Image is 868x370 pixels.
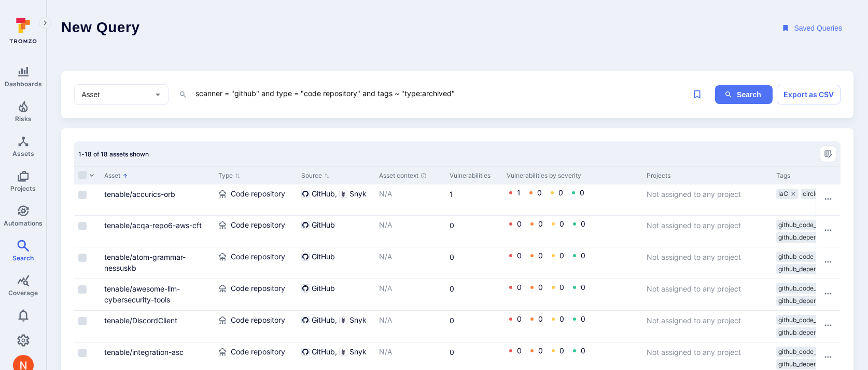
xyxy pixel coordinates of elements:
div: Cell for Projects [642,311,772,342]
a: 0 [450,221,454,230]
span: circleci [803,190,824,198]
span: Risks [15,115,32,123]
span: Code repository [231,252,285,262]
span: github_dependabot_en … [778,233,849,242]
textarea: Intelligence Graph search area [194,87,687,100]
div: github_code_scanning_disabled [776,283,858,294]
span: Code repository [231,347,285,357]
div: Cell for Vulnerabilities by severity [502,311,642,342]
a: 0 [581,251,585,260]
div: github_dependabot_enabled [776,327,859,338]
a: tenable/awesome-llm-cybersecurity-tools [104,284,180,304]
span: Snyk [349,315,367,325]
span: Select all rows [78,171,87,179]
span: GitHub [312,347,337,357]
div: Cell for Asset context [375,279,445,310]
div: Cell for selection [74,247,100,279]
div: Cell for selection [74,311,100,342]
div: Cell for Asset context [375,216,445,247]
div: Cell for Asset [100,247,214,279]
a: 1 [517,188,521,197]
span: Not assigned to any project [647,190,741,199]
span: Automations [4,219,43,227]
a: 0 [517,219,522,228]
button: Row actions menu [820,254,836,270]
div: Cell for [816,279,841,310]
div: Cell for Type [214,311,297,342]
span: Search [12,254,34,262]
span: Snyk [349,347,367,357]
a: tenable/integration-asc [104,348,184,356]
span: GitHub [312,283,335,294]
a: 0 [581,283,585,292]
span: Not assigned to any project [647,348,741,356]
div: Cell for Source [297,279,375,310]
div: Cell for selection [74,216,100,247]
a: 0 [517,346,522,355]
div: Cell for Vulnerabilities by severity [502,184,642,215]
div: Cell for Projects [642,184,772,215]
button: Sort by Source [301,171,330,180]
button: Row actions menu [820,285,836,302]
div: github_dependabot_enabled [776,264,859,274]
p: N/A [379,315,441,325]
a: 0 [559,283,564,292]
p: N/A [379,220,441,230]
button: Row actions menu [820,349,836,365]
button: Row actions menu [820,222,836,239]
input: Select basic entity [79,89,148,100]
p: N/A [379,252,441,262]
div: Cell for Vulnerabilities by severity [502,279,642,310]
a: 0 [558,188,563,197]
div: Cell for [816,311,841,342]
a: 0 [517,251,522,260]
span: Select row [78,317,87,325]
div: github_code_scanning_disabled [776,220,858,230]
span: github_dependabot_en … [778,265,849,273]
div: Cell for Type [214,247,297,279]
span: github_dependabot_en … [778,360,849,368]
div: IaC [776,189,799,199]
a: 0 [580,188,584,197]
span: github_code_scanning … [778,316,848,324]
a: 0 [450,253,454,261]
div: Vulnerabilities by severity [507,171,638,180]
span: Assets [12,150,34,157]
div: github_code_scanning_disabled [776,315,858,325]
div: Cell for Vulnerabilities by severity [502,247,642,279]
a: 1 [450,190,453,199]
a: 0 [517,314,522,323]
div: Cell for Asset context [375,184,445,215]
span: GitHub [312,315,337,325]
div: Cell for Asset [100,311,214,342]
p: N/A [379,283,441,294]
button: Saved Queries [772,19,853,38]
a: 0 [538,283,543,292]
div: Cell for Type [214,279,297,310]
button: Expand navigation menu [39,17,51,29]
span: github_code_scanning … [778,221,848,229]
a: 0 [559,251,564,260]
a: tenable/DiscordClient [104,316,177,325]
span: Snyk [349,189,367,199]
span: Code repository [231,283,285,294]
span: GitHub [312,189,337,199]
div: Projects [647,171,768,180]
p: N/A [379,189,441,199]
a: 0 [450,316,454,325]
div: Cell for Projects [642,247,772,279]
span: Not assigned to any project [647,253,741,261]
span: github_dependabot_en … [778,328,849,337]
a: tenable/acqa-repo6-aws-cft [104,221,202,230]
div: Manage columns [820,146,836,162]
div: Cell for Type [214,216,297,247]
a: 0 [559,346,564,355]
div: Cell for Vulnerabilities by severity [502,216,642,247]
button: Row actions menu [820,317,836,334]
a: 0 [581,219,585,228]
div: Cell for Asset [100,279,214,310]
span: Save query [688,85,707,104]
span: Select row [78,254,87,262]
div: Cell for [816,216,841,247]
a: 0 [581,346,585,355]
